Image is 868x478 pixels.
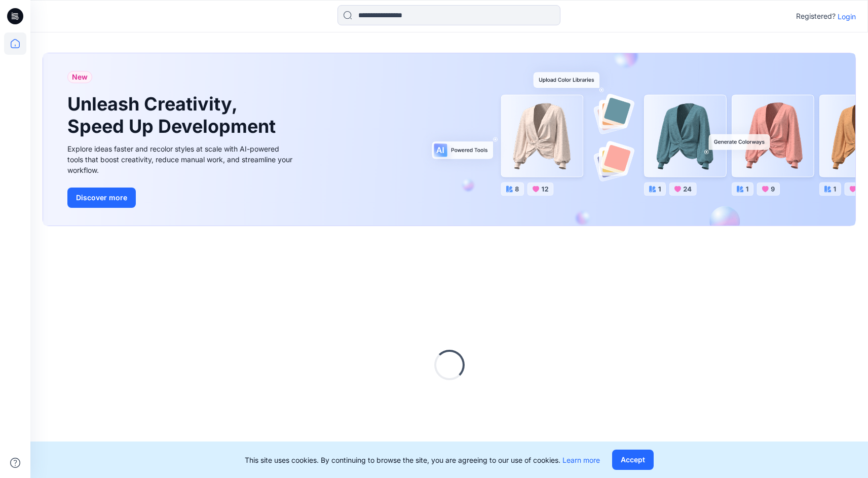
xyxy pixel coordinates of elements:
[72,71,88,83] span: New
[245,455,600,465] p: This site uses cookies. By continuing to browse the site, you are agreeing to our use of cookies.
[562,456,600,464] a: Learn more
[67,93,280,137] h1: Unleash Creativity, Speed Up Development
[67,143,295,175] div: Explore ideas faster and recolor styles at scale with AI-powered tools that boost creativity, red...
[67,188,136,208] button: Discover more
[838,11,856,22] p: Login
[67,188,295,208] a: Discover more
[796,10,836,22] p: Registered?
[612,450,654,470] button: Accept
